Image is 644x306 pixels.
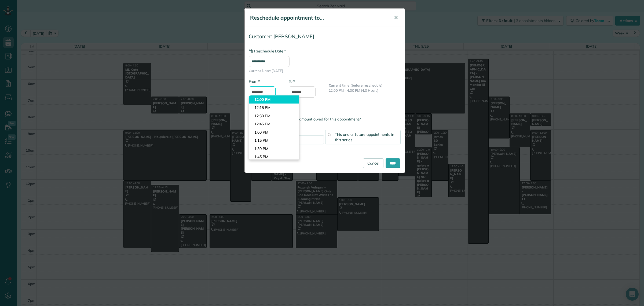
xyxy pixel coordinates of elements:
li: 1:30 PM [249,145,299,153]
a: Cancel [363,158,383,168]
h5: Reschedule appointment to... [250,14,386,22]
li: 12:30 PM [249,112,299,120]
span: ✕ [394,15,398,21]
li: 12:15 PM [249,104,299,112]
h4: Customer: [PERSON_NAME] [249,34,401,39]
label: From [249,79,260,84]
label: Reschedule Date [249,48,286,54]
b: Current time (before reschedule) [329,83,383,87]
li: 12:00 PM [249,95,299,104]
li: 12:45 PM [249,120,299,128]
li: 1:00 PM [249,128,299,137]
label: Apply changes to [249,122,401,128]
span: This and all future appointments in this series [335,132,394,142]
p: 12:00 PM - 4:00 PM (4.0 Hours) [329,88,401,93]
span: Automatically recalculate amount owed for this appointment? [255,117,361,122]
input: This and all future appointments in this series [328,133,331,136]
li: 1:45 PM [249,153,299,161]
li: 1:15 PM [249,136,299,145]
label: To [289,79,295,84]
span: Current Date: [DATE] [249,68,401,73]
